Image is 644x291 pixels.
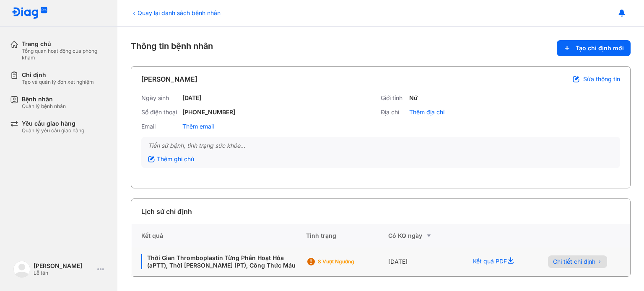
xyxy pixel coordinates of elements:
[409,108,444,116] div: Thêm địa chỉ
[13,261,30,278] img: logo
[548,255,607,268] button: Chi tiết chỉ định
[318,258,385,265] div: 8 Vượt ngưỡng
[22,127,84,134] div: Quản lý yêu cầu giao hàng
[22,103,66,110] div: Quản lý bệnh nhân
[22,40,107,48] div: Trang chủ
[182,94,201,102] div: [DATE]
[381,94,406,102] div: Giới tính
[148,155,194,163] div: Thêm ghi chú
[557,40,631,56] button: Tạo chỉ định mới
[576,44,624,52] span: Tạo chỉ định mới
[148,142,613,149] div: Tiền sử bệnh, tình trạng sức khỏe...
[306,224,388,247] div: Tình trạng
[409,94,418,102] div: Nữ
[131,8,221,17] div: Quay lại danh sách bệnh nhân
[131,224,306,247] div: Kết quả
[182,123,214,130] div: Thêm email
[141,123,179,130] div: Email
[22,95,66,103] div: Bệnh nhân
[583,75,620,83] span: Sửa thông tin
[22,48,107,61] div: Tổng quan hoạt động của phòng khám
[553,258,595,265] span: Chi tiết chỉ định
[34,270,94,276] div: Lễ tân
[22,120,84,127] div: Yêu cầu giao hàng
[141,94,179,102] div: Ngày sinh
[22,71,94,79] div: Chỉ định
[141,206,192,216] div: Lịch sử chỉ định
[12,7,48,20] img: logo
[381,108,406,116] div: Địa chỉ
[141,74,197,84] div: [PERSON_NAME]
[388,247,463,276] div: [DATE]
[463,247,538,276] div: Kết quả PDF
[388,231,463,241] div: Có KQ ngày
[182,108,235,116] div: [PHONE_NUMBER]
[22,79,94,85] div: Tạo và quản lý đơn xét nghiệm
[141,254,296,269] div: Thời Gian Thromboplastin Từng Phần Hoạt Hóa (aPTT), Thời [PERSON_NAME] (PT), Công Thức Máu
[131,40,631,56] div: Thông tin bệnh nhân
[34,262,94,270] div: [PERSON_NAME]
[141,108,179,116] div: Số điện thoại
